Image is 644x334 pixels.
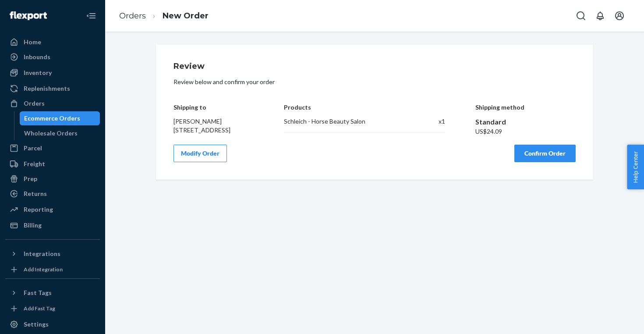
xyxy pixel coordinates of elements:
h4: Products [284,104,445,110]
div: Integrations [24,249,60,258]
div: Replenishments [24,84,70,93]
a: Inbounds [5,50,100,64]
button: Fast Tags [5,286,100,300]
button: Help Center [627,145,644,189]
div: Add Fast Tag [24,305,55,312]
a: Freight [5,157,100,171]
div: Fast Tags [24,288,52,297]
button: Confirm Order [514,145,576,162]
a: Replenishments [5,82,100,96]
a: Orders [119,11,146,21]
div: Wholesale Orders [24,129,78,138]
div: Settings [24,320,49,329]
div: Inbounds [24,53,50,61]
div: x 1 [420,117,445,126]
div: Prep [24,174,37,183]
button: Integrations [5,247,100,261]
a: Inventory [5,66,100,80]
div: Parcel [24,144,42,153]
a: Returns [5,187,100,201]
span: [PERSON_NAME] [STREET_ADDRESS] [173,117,230,134]
div: Inventory [24,68,52,77]
h1: Review [173,62,576,71]
p: Review below and confirm your order [173,78,576,86]
a: Settings [5,317,100,331]
a: Add Integration [5,264,100,275]
a: Add Fast Tag [5,303,100,314]
div: Add Integration [24,266,63,273]
a: Prep [5,172,100,186]
div: Home [24,38,41,46]
div: Reporting [24,205,53,214]
a: New Order [163,11,209,21]
h4: Shipping to [173,104,254,110]
a: Wholesale Orders [20,126,100,140]
a: Orders [5,96,100,110]
button: Close Navigation [82,7,100,25]
a: Billing [5,218,100,232]
div: Billing [24,221,42,230]
div: Ecommerce Orders [24,114,80,123]
div: Freight [24,160,45,168]
a: Ecommerce Orders [20,111,100,125]
ol: breadcrumbs [112,3,216,29]
a: Parcel [5,141,100,155]
a: Home [5,35,100,49]
div: Schleich - Horse Beauty Salon [284,117,410,126]
button: Open notifications [591,7,609,25]
button: Open Search Box [572,7,590,25]
img: Flexport logo [10,11,47,20]
button: Open account menu [611,7,628,25]
div: Orders [24,99,45,108]
button: Modify Order [173,145,227,162]
div: Standard [475,117,576,127]
h4: Shipping method [475,104,576,110]
a: Reporting [5,203,100,217]
div: Returns [24,189,47,198]
div: US$24.09 [475,127,576,136]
